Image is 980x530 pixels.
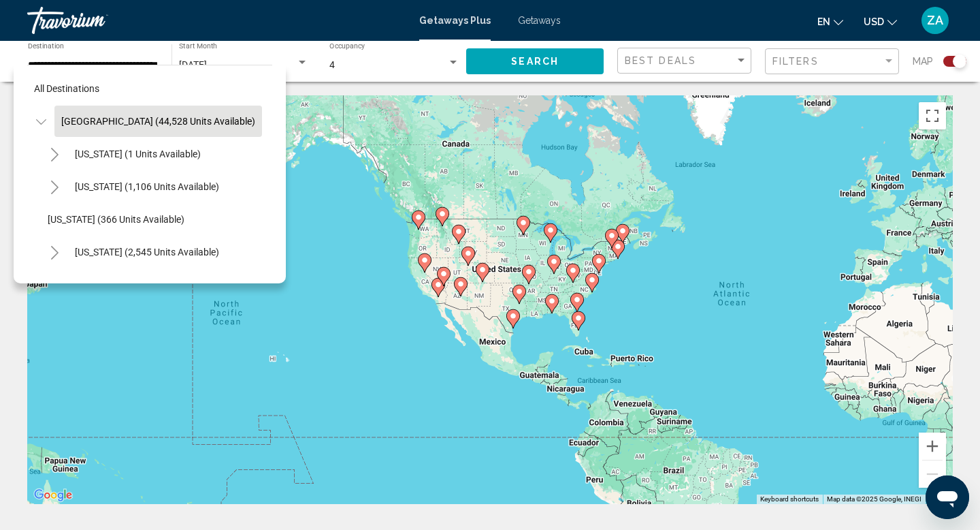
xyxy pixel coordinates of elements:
span: Search [511,57,559,67]
button: Toggle Arizona (1,106 units available) [41,173,68,200]
a: Open this area in Google Maps (opens a new window) [31,486,76,504]
button: [US_STATE] (366 units available) [41,204,191,235]
span: [US_STATE] (1 units available) [75,149,201,159]
span: ZA [927,14,943,27]
a: Getaways [518,15,561,26]
button: Change language [817,12,843,31]
button: Keyboard shortcuts [760,495,819,504]
button: Zoom in [919,433,946,460]
span: [US_STATE] (1,106 units available) [75,181,219,192]
span: 4 [329,59,335,70]
button: Search [466,48,604,74]
button: [GEOGRAPHIC_DATA] (44,528 units available) [54,106,262,137]
span: Map [913,52,933,71]
button: Toggle fullscreen view [919,102,946,129]
button: All destinations [27,73,272,104]
span: Best Deals [625,55,696,66]
button: [US_STATE] (2,545 units available) [68,236,226,268]
span: All destinations [34,83,99,94]
button: [US_STATE] (1 units available) [68,138,208,170]
span: USD [864,16,884,27]
span: en [817,16,830,27]
button: [US_STATE] (1,106 units available) [68,171,226,202]
button: Toggle Colorado (910 units available) [41,271,68,298]
span: Map data ©2025 Google, INEGI [827,495,921,503]
a: Travorium [27,7,406,34]
button: Filter [765,48,899,76]
span: [US_STATE] (366 units available) [48,214,184,225]
iframe: Button to launch messaging window [926,476,969,519]
span: [US_STATE] (2,545 units available) [75,247,219,258]
button: Change currency [864,12,897,31]
button: Toggle Alabama (1 units available) [41,140,68,168]
img: Google [31,486,76,504]
mat-select: Sort by [625,55,747,67]
span: [GEOGRAPHIC_DATA] (44,528 units available) [61,116,255,127]
button: Zoom out [919,461,946,488]
span: Filters [772,56,819,67]
button: User Menu [917,6,953,35]
button: [US_STATE] (910 units available) [68,269,218,300]
button: Toggle United States (44,528 units available) [27,108,54,135]
button: Toggle California (2,545 units available) [41,238,68,266]
a: Getaways Plus [419,15,491,26]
